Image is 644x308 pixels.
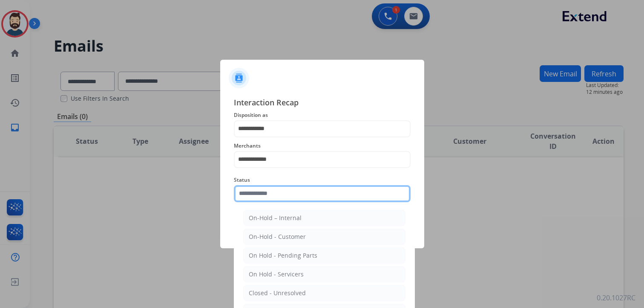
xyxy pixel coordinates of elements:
[234,175,411,185] span: Status
[249,251,317,260] div: On Hold - Pending Parts
[249,289,306,297] div: Closed - Unresolved
[234,96,411,110] span: Interaction Recap
[234,110,411,120] span: Disposition as
[597,293,635,303] p: 0.20.1027RC
[249,214,302,222] div: On-Hold – Internal
[229,68,249,88] img: contactIcon
[234,141,411,151] span: Merchants
[249,232,306,241] div: On-Hold - Customer
[249,270,304,279] div: On Hold - Servicers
